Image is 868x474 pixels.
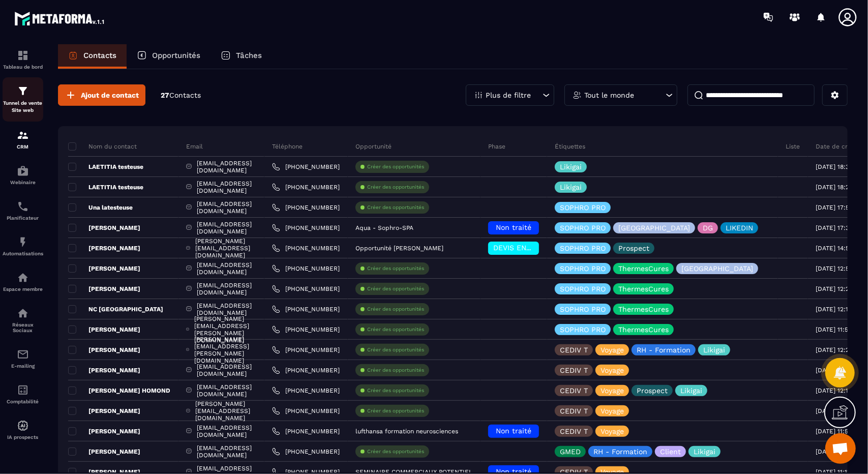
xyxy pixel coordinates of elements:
[3,341,43,376] a: emailemailE-mailing
[726,224,753,231] p: LIKEDIN
[3,399,43,404] p: Comptabilité
[272,183,340,191] a: [PHONE_NUMBER]
[58,44,127,69] a: Contacts
[816,285,853,292] p: [DATE] 12:24
[584,92,634,99] p: Tout le monde
[816,306,852,313] p: [DATE] 12:16
[3,193,43,228] a: schedulerschedulerPlanificateur
[703,346,725,353] p: Likigai
[367,326,424,333] p: Créer des opportunités
[272,366,340,374] a: [PHONE_NUMBER]
[68,427,140,435] p: [PERSON_NAME]
[560,326,606,333] p: SOPHRO PRO
[3,144,43,150] p: CRM
[355,224,413,231] p: Aqua - Sophro-SPA
[272,224,340,232] a: [PHONE_NUMBER]
[17,420,29,432] img: automations
[272,387,340,395] a: [PHONE_NUMBER]
[618,265,669,272] p: ThermesCures
[186,142,203,151] p: Email
[272,448,340,456] a: [PHONE_NUMBER]
[496,427,531,435] span: Non traité
[601,346,624,353] p: Voyage
[816,326,851,333] p: [DATE] 11:51
[68,366,140,374] p: [PERSON_NAME]
[618,245,649,252] p: Prospect
[68,183,143,191] p: LAETITIA testeuse
[3,215,43,221] p: Planificateur
[816,407,852,414] p: [DATE] 11:58
[560,428,588,435] p: CEDIV T
[3,286,43,292] p: Espace membre
[272,305,340,313] a: [PHONE_NUMBER]
[68,325,140,334] p: [PERSON_NAME]
[17,129,29,141] img: formation
[560,346,588,353] p: CEDIV T
[68,387,170,395] p: [PERSON_NAME] HOMOND
[3,376,43,412] a: accountantaccountantComptabilité
[486,92,531,99] p: Plus de filtre
[272,346,340,354] a: [PHONE_NUMBER]
[68,224,140,232] p: [PERSON_NAME]
[3,228,43,264] a: automationsautomationsAutomatisations
[825,433,856,464] a: Ouvrir le chat
[601,387,624,394] p: Voyage
[68,203,133,212] p: Una latesteuse
[367,407,424,414] p: Créer des opportunités
[17,49,29,62] img: formation
[152,51,200,60] p: Opportunités
[367,163,424,170] p: Créer des opportunités
[83,51,116,60] p: Contacts
[367,306,424,313] p: Créer des opportunités
[169,91,201,99] span: Contacts
[618,285,669,292] p: ThermesCures
[3,100,43,114] p: Tunnel de vente Site web
[816,184,853,191] p: [DATE] 18:29
[3,122,43,157] a: formationformationCRM
[236,51,262,60] p: Tâches
[560,163,582,170] p: Likigai
[560,184,582,191] p: Likigai
[272,203,340,212] a: [PHONE_NUMBER]
[367,448,424,455] p: Créer des opportunités
[593,448,647,455] p: RH - Formation
[272,244,340,252] a: [PHONE_NUMBER]
[560,265,606,272] p: SOPHRO PRO
[816,428,852,435] p: [DATE] 11:56
[496,223,531,231] span: Non traité
[272,427,340,435] a: [PHONE_NUMBER]
[367,265,424,272] p: Créer des opportunités
[601,407,624,414] p: Voyage
[17,85,29,97] img: formation
[3,264,43,300] a: automationsautomationsEspace membre
[637,346,691,353] p: RH - Formation
[367,204,424,211] p: Créer des opportunités
[816,142,866,151] p: Date de création
[3,42,43,77] a: formationformationTableau de bord
[816,245,853,252] p: [DATE] 14:59
[272,142,303,151] p: Téléphone
[560,224,606,231] p: SOPHRO PRO
[367,285,424,292] p: Créer des opportunités
[560,245,606,252] p: SOPHRO PRO
[17,236,29,248] img: automations
[211,44,272,69] a: Tâches
[355,245,443,252] p: Opportunité [PERSON_NAME]
[272,285,340,293] a: [PHONE_NUMBER]
[816,204,853,211] p: [DATE] 17:52
[694,448,715,455] p: Likigai
[560,387,588,394] p: CEDIV T
[127,44,211,69] a: Opportunités
[786,142,800,151] p: Liste
[816,346,853,353] p: [DATE] 12:25
[816,163,853,170] p: [DATE] 18:30
[17,384,29,396] img: accountant
[3,363,43,369] p: E-mailing
[68,346,140,354] p: [PERSON_NAME]
[560,204,606,211] p: SOPHRO PRO
[17,165,29,177] img: automations
[161,91,201,100] p: 27
[488,142,505,151] p: Phase
[493,244,541,252] span: DEVIS ENVOE
[367,346,424,353] p: Créer des opportunités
